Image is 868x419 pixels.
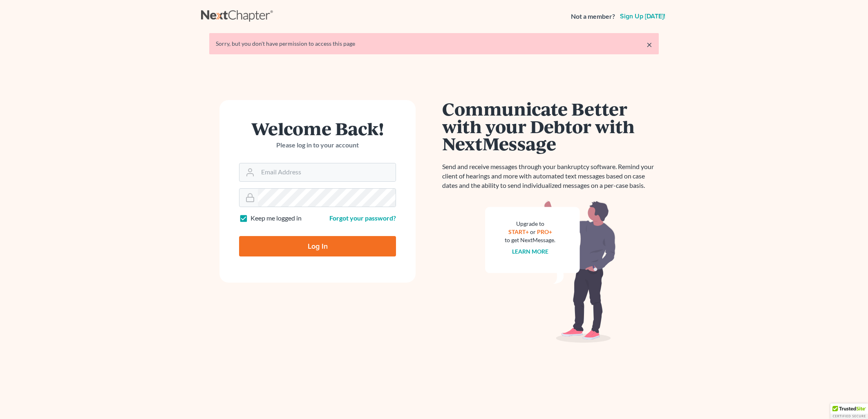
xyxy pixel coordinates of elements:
p: Send and receive messages through your bankruptcy software. Remind your client of hearings and mo... [442,162,659,190]
h1: Welcome Back! [239,120,396,137]
strong: Not a member? [571,12,615,21]
div: Sorry, but you don't have permission to access this page [216,40,652,48]
a: PRO+ [537,228,552,235]
img: nextmessage_bg-59042aed3d76b12b5cd301f8e5b87938c9018125f34e5fa2b7a6b67550977c72.svg [485,200,616,343]
input: Log In [239,236,396,256]
span: or [530,228,536,235]
div: Upgrade to [505,220,555,228]
p: Please log in to your account [239,140,396,150]
label: Keep me logged in [251,214,302,223]
h1: Communicate Better with your Debtor with NextMessage [442,100,659,152]
a: Learn more [512,248,548,255]
div: to get NextMessage. [505,236,555,244]
a: × [647,40,652,49]
div: TrustedSite Certified [830,403,868,419]
a: Sign up [DATE]! [618,13,667,20]
a: START+ [508,228,529,235]
a: Forgot your password? [329,214,396,222]
input: Email Address [258,163,396,181]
